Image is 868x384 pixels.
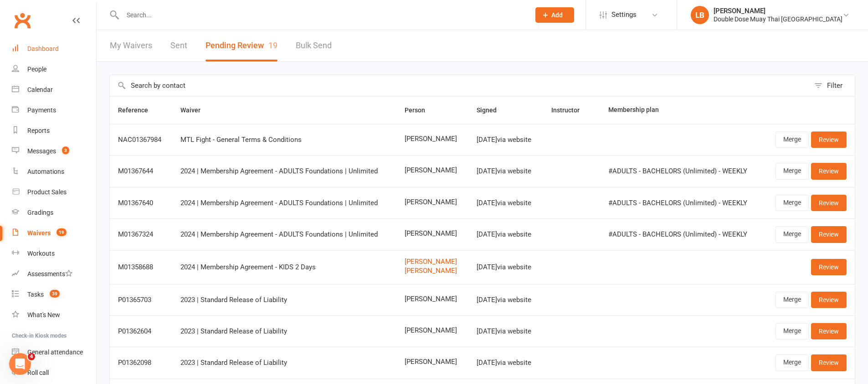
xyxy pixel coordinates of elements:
[118,167,164,175] div: M01367644
[811,131,847,148] a: Review
[12,284,96,305] a: Tasks 39
[180,105,211,116] button: Waiver
[477,328,535,335] div: [DATE] via website
[118,296,164,304] div: P01365703
[12,39,96,59] a: Dashboard
[118,359,164,367] div: P01362098
[180,199,388,207] div: 2024 | Membership Agreement - ADULTS Foundations | Unlimited
[477,263,535,271] div: [DATE] via website
[776,226,809,243] a: Merge
[12,162,96,182] a: Automations
[27,311,60,318] div: What's New
[180,263,388,271] div: 2024 | Membership Agreement - KIDS 2 Days
[405,198,460,206] span: [PERSON_NAME]
[27,291,44,298] div: Tasks
[477,359,535,367] div: [DATE] via website
[405,135,460,143] span: [PERSON_NAME]
[9,353,31,375] iframe: Intercom live chat
[776,195,809,211] a: Merge
[180,231,388,238] div: 2024 | Membership Agreement - ADULTS Foundations | Unlimited
[118,105,158,116] button: Reference
[12,264,96,284] a: Assessments
[12,223,96,243] a: Waivers 19
[27,66,46,73] div: People
[811,226,847,243] a: Review
[180,328,388,335] div: 2023 | Standard Release of Liability
[118,136,164,144] div: NAC01367984
[776,292,809,308] a: Merge
[405,258,460,266] a: [PERSON_NAME]
[477,231,535,238] div: [DATE] via website
[118,199,164,207] div: M01367640
[180,359,388,367] div: 2023 | Standard Release of Liability
[27,106,56,114] div: Payments
[12,121,96,141] a: Reports
[535,7,574,23] button: Add
[180,167,388,175] div: 2024 | Membership Agreement - ADULTS Foundations | Unlimited
[608,167,755,175] div: #ADULTS - BACHELORS (Unlimited) - WEEKLY
[600,96,763,124] th: Membership plan
[27,45,59,52] div: Dashboard
[405,105,435,116] button: Person
[205,30,277,61] button: Pending Review19
[714,15,842,23] div: Double Dose Muay Thai [GEOGRAPHIC_DATA]
[27,86,53,93] div: Calendar
[811,163,847,179] a: Review
[27,147,56,155] div: Messages
[118,328,164,335] div: P01362604
[776,354,809,371] a: Merge
[405,167,460,174] span: [PERSON_NAME]
[50,290,60,298] span: 39
[118,263,164,271] div: M01358688
[776,163,809,179] a: Merge
[811,259,847,275] a: Review
[405,358,460,366] span: [PERSON_NAME]
[810,75,855,96] button: Filter
[11,9,34,32] a: Clubworx
[56,228,67,236] span: 19
[608,199,755,207] div: #ADULTS - BACHELORS (Unlimited) - WEEKLY
[12,363,96,383] a: Roll call
[477,199,535,207] div: [DATE] via website
[12,141,96,162] a: Messages 3
[12,59,96,80] a: People
[811,323,847,339] a: Review
[691,6,709,24] div: LB
[118,106,158,114] span: Reference
[551,106,590,114] span: Instructor
[776,323,809,339] a: Merge
[110,30,152,61] a: My Waivers
[477,136,535,144] div: [DATE] via website
[170,30,187,61] a: Sent
[268,40,277,50] span: 19
[12,182,96,202] a: Product Sales
[405,106,435,114] span: Person
[180,136,388,144] div: MTL Fight - General Terms & Conditions
[611,5,637,25] span: Settings
[811,292,847,308] a: Review
[180,296,388,304] div: 2023 | Standard Release of Liability
[811,354,847,371] a: Review
[118,231,164,238] div: M01367324
[27,168,64,175] div: Automations
[551,105,590,116] button: Instructor
[477,106,507,114] span: Signed
[12,80,96,100] a: Calendar
[608,231,755,238] div: #ADULTS - BACHELORS (Unlimited) - WEEKLY
[27,250,55,257] div: Workouts
[27,229,51,237] div: Waivers
[405,295,460,303] span: [PERSON_NAME]
[405,267,460,275] a: [PERSON_NAME]
[776,131,809,148] a: Merge
[551,11,563,19] span: Add
[12,243,96,264] a: Workouts
[811,195,847,211] a: Review
[296,30,332,61] a: Bulk Send
[180,106,211,114] span: Waiver
[714,7,842,15] div: [PERSON_NAME]
[827,80,842,91] div: Filter
[27,270,72,278] div: Assessments
[477,167,535,175] div: [DATE] via website
[405,327,460,334] span: [PERSON_NAME]
[12,202,96,223] a: Gradings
